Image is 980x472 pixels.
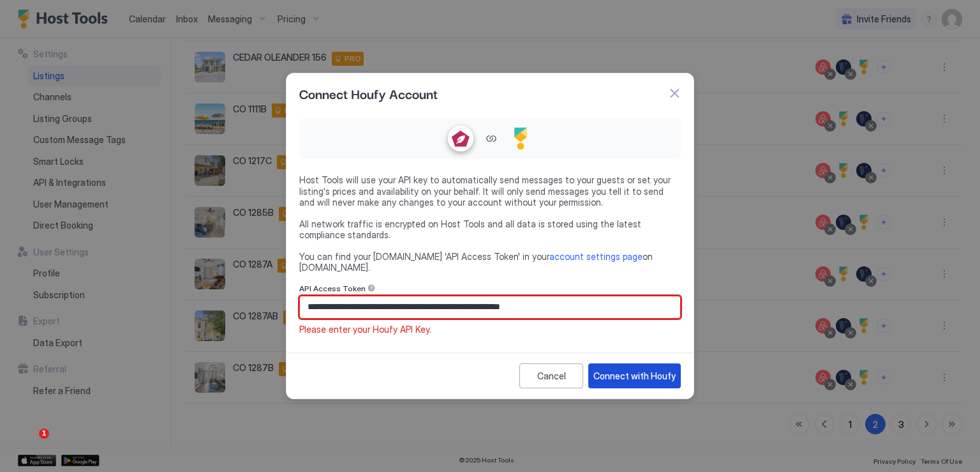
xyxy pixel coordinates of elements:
iframe: Intercom live chat [13,429,43,459]
span: All network traffic is encrypted on Host Tools and all data is stored using the latest compliance... [299,218,681,241]
input: Input Field [300,296,680,318]
span: Connect Houfy Account [299,84,438,103]
span: API Access Token [299,284,366,293]
span: You can find your [DOMAIN_NAME] 'API Access Token' in your on [DOMAIN_NAME]. [299,251,681,273]
span: Please enter your Houfy API Key. [299,324,431,335]
div: Cancel [537,369,566,383]
button: Cancel [519,363,583,388]
div: Connect with Houfy [593,369,676,383]
span: 1 [39,429,49,439]
span: Host Tools will use your API key to automatically send messages to your guests or set your listin... [299,174,681,208]
a: account settings page [549,251,642,262]
button: Connect with Houfy [588,363,681,388]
